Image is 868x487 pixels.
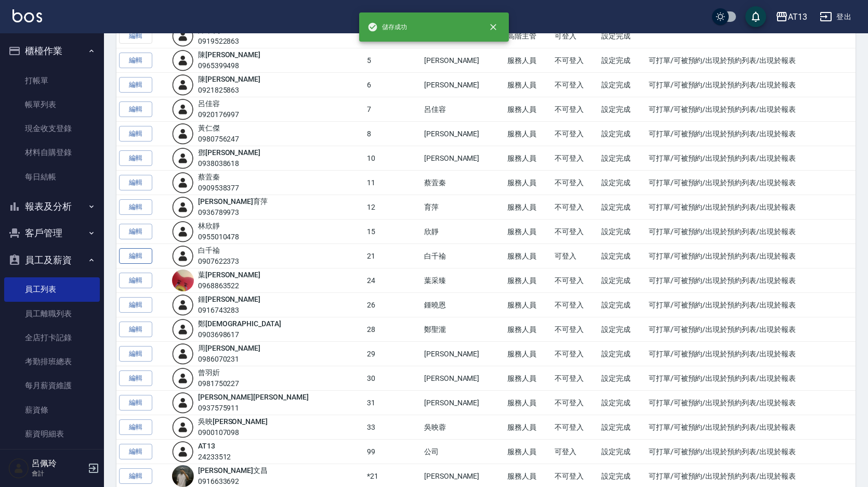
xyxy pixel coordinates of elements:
[505,97,552,122] td: 服務人員
[172,343,194,365] img: user-login-man-human-body-mobile-person-512.png
[422,73,505,97] td: [PERSON_NAME]
[32,458,85,469] h5: 呂佩玲
[198,60,260,71] div: 0965399498
[364,366,422,391] td: 30
[4,326,100,350] a: 全店打卡記錄
[646,342,856,366] td: 可打單/可被預約/出現於預約列表/出現於報表
[552,342,599,366] td: 不可登入
[552,73,599,97] td: 不可登入
[198,305,260,316] div: 0916743283
[505,415,552,440] td: 服務人員
[505,195,552,220] td: 服務人員
[552,440,599,464] td: 可登入
[505,73,552,97] td: 服務人員
[172,123,194,145] img: user-login-man-human-body-mobile-person-512.png
[198,403,309,414] div: 0937575911
[599,24,646,48] td: 設定完成
[4,193,100,220] button: 報表及分析
[198,354,260,365] div: 0986070231
[172,318,194,340] img: user-login-man-human-body-mobile-person-512.png
[771,6,811,28] button: AT13
[422,366,505,391] td: [PERSON_NAME]
[646,317,856,342] td: 可打單/可被預約/出現於預約列表/出現於報表
[172,49,194,71] img: user-login-man-human-body-mobile-person-512.png
[552,220,599,244] td: 不可登入
[364,195,422,220] td: 12
[32,469,85,478] p: 會計
[119,101,152,118] a: 編輯
[367,22,407,32] span: 儲存成功
[198,232,240,242] div: 0955010478
[8,458,29,479] img: Person
[599,220,646,244] td: 設定完成
[552,97,599,122] td: 不可登入
[599,317,646,342] td: 設定完成
[4,374,100,398] a: 每月薪資維護
[4,350,100,374] a: 考勤排班總表
[119,126,152,142] a: 編輯
[119,199,152,215] a: 編輯
[172,245,194,267] img: user-login-man-human-body-mobile-person-512.png
[172,196,194,218] img: user-login-man-human-body-mobile-person-512.png
[198,393,309,401] a: [PERSON_NAME][PERSON_NAME]
[198,173,220,181] a: 蔡萓秦
[422,220,505,244] td: 欣靜
[599,415,646,440] td: 設定完成
[172,416,194,438] img: user-login-man-human-body-mobile-person-512.png
[198,466,268,475] a: [PERSON_NAME]文昌
[599,244,646,268] td: 設定完成
[599,293,646,317] td: 設定完成
[552,122,599,146] td: 不可登入
[364,317,422,342] td: 28
[198,368,220,377] a: 曾羽妡
[172,294,194,316] img: user-login-man-human-body-mobile-person-512.png
[198,442,215,450] a: AT13
[12,9,42,22] img: Logo
[198,134,240,145] div: 0980756247
[552,317,599,342] td: 不可登入
[482,16,505,39] button: close
[198,452,231,463] div: 24233512
[4,446,100,470] a: 薪資轉帳明細
[422,440,505,464] td: 公司
[599,97,646,122] td: 設定完成
[745,6,766,27] button: save
[816,7,856,27] button: 登出
[364,440,422,464] td: 99
[198,124,220,132] a: 黃仁傑
[198,197,268,206] a: [PERSON_NAME]育萍
[599,48,646,73] td: 設定完成
[422,317,505,342] td: 鄭聖瀧
[198,427,268,438] div: 0900107098
[198,99,220,108] a: 呂佳容
[552,293,599,317] td: 不可登入
[552,171,599,195] td: 不可登入
[422,415,505,440] td: 吳映蓉
[599,391,646,415] td: 設定完成
[119,273,152,289] a: 編輯
[552,48,599,73] td: 不可登入
[364,97,422,122] td: 7
[552,268,599,293] td: 不可登入
[198,158,260,169] div: 0938038618
[172,367,194,389] img: user-login-man-human-body-mobile-person-512.png
[646,171,856,195] td: 可打單/可被預約/出現於預約列表/出現於報表
[646,244,856,268] td: 可打單/可被預約/出現於預約列表/出現於報表
[646,97,856,122] td: 可打單/可被預約/出現於預約列表/出現於報表
[422,171,505,195] td: 蔡萓秦
[422,268,505,293] td: 葉采臻
[119,444,152,460] a: 編輯
[646,268,856,293] td: 可打單/可被預約/出現於預約列表/出現於報表
[646,220,856,244] td: 可打單/可被預約/出現於預約列表/出現於報表
[198,183,240,194] div: 0909538377
[198,295,260,303] a: 鍾[PERSON_NAME]
[172,441,194,463] img: user-login-man-human-body-mobile-person-512.png
[364,146,422,171] td: 10
[422,48,505,73] td: [PERSON_NAME]
[364,391,422,415] td: 31
[172,392,194,414] img: user-login-man-human-body-mobile-person-512.png
[552,244,599,268] td: 可登入
[552,391,599,415] td: 不可登入
[505,440,552,464] td: 服務人員
[119,53,152,69] a: 編輯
